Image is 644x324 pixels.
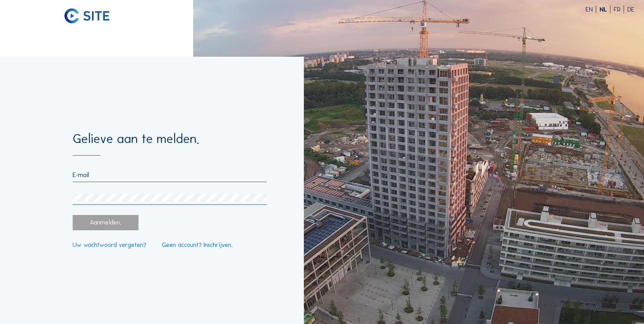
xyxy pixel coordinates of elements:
[614,6,624,13] div: FR
[600,6,610,13] div: NL
[73,215,138,230] div: Aanmelden.
[162,242,233,248] a: Geen account? Inschrijven.
[586,6,596,13] div: EN
[73,171,267,179] input: E-mail
[627,6,634,13] div: DE
[73,242,146,248] a: Uw wachtwoord vergeten?
[65,8,110,24] img: C-SITE logo
[73,132,267,156] div: Gelieve aan te melden.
